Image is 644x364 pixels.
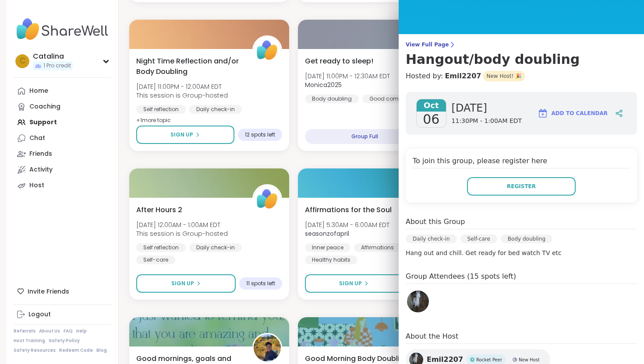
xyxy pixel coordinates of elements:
a: Host [14,178,111,193]
b: Monica2025 [305,80,342,89]
div: Friends [29,150,52,158]
span: New Host [519,357,540,363]
div: Chat [29,134,45,143]
div: Inner peace [305,243,350,252]
p: Hang out and chill. Get ready for bed watch TV etc [406,248,637,257]
img: Emil2207 [407,290,429,312]
span: [DATE] 5:30AM - 6:00AM EDT [305,220,389,229]
span: Rocket Peer [476,357,502,363]
button: Sign Up [136,274,236,293]
span: This session is Group-hosted [136,229,228,238]
div: Activity [29,165,53,174]
div: Invite Friends [14,283,111,299]
h4: About the Host [406,331,637,344]
img: ShareWell Logomark [538,108,548,119]
a: Blog [96,347,107,353]
span: Night Time Reflection and/or Body Doubling [136,56,243,77]
div: Healthy habits [305,255,357,264]
span: Add to Calendar [552,109,608,117]
a: View Full PageHangout/body doubling [406,41,637,67]
a: Redeem Code [59,347,93,353]
span: 06 [423,112,439,127]
span: [DATE] [452,101,522,115]
div: Daily check-in [189,105,242,114]
a: Home [14,83,111,99]
a: Emil2207 [445,71,481,81]
span: Sign Up [170,131,193,139]
span: Oct [417,99,446,112]
div: Self-care [136,255,175,264]
a: Safety Policy [49,338,80,344]
a: FAQ [64,328,73,334]
div: Coaching [29,102,60,111]
span: [DATE] 11:00PM - 12:00AM EDT [136,82,228,91]
span: 12 spots left [245,131,275,138]
div: Host [29,181,44,190]
span: Get ready to sleep! [305,56,373,66]
a: Referrals [14,328,35,334]
div: Catalina [33,52,73,61]
span: 11 spots left [246,280,275,287]
h3: Hangout/body doubling [406,52,637,67]
span: 11:30PM - 1:00AM EDT [452,117,522,126]
span: 1 Pro credit [43,62,71,70]
div: Self reflection [136,243,186,252]
span: [DATE] 12:00AM - 1:00AM EDT [136,220,228,229]
div: Logout [28,310,51,319]
span: New Host! 🎉 [483,71,525,81]
div: Daily check-in [189,243,242,252]
img: New Host [513,357,517,362]
h4: About this Group [406,217,465,227]
img: ShareWell [254,37,281,64]
img: CharityRoss [254,334,281,361]
a: Chat [14,130,111,146]
div: Body doubling [305,94,359,103]
b: seasonzofapril [305,229,349,238]
img: ShareWell Nav Logo [14,14,111,45]
button: Sign Up [136,126,234,144]
a: About Us [39,328,60,334]
button: Sign Up [305,274,403,293]
a: Safety Resources [14,347,56,353]
div: Daily check-in [406,234,457,243]
span: View Full Page [406,41,637,48]
h4: Group Attendees (15 spots left) [406,271,637,284]
a: Coaching [14,99,111,115]
span: C [20,56,25,67]
h4: Hosted by: [406,71,637,81]
a: Host Training [14,338,45,344]
span: After Hours 2 [136,205,182,215]
span: This session is Group-hosted [136,91,228,100]
div: Home [29,87,48,95]
span: Sign Up [171,280,194,287]
a: Emil2207 [406,289,430,314]
div: Good company [362,94,420,103]
a: Activity [14,162,111,178]
div: Affirmations [354,243,401,252]
div: Self reflection [136,105,186,114]
div: Group Full [305,129,425,144]
div: Body doubling [501,234,552,243]
span: Register [507,182,536,190]
button: Register [467,177,576,196]
img: ShareWell [254,185,281,213]
div: Self-care [460,234,497,243]
span: [DATE] 11:00PM - 12:30AM EDT [305,72,390,80]
span: Sign Up [339,280,362,287]
a: Help [76,328,87,334]
a: Logout [14,307,111,322]
span: Affirmations for the Soul [305,205,392,215]
button: Add to Calendar [534,103,612,124]
img: Rocket Peer [470,357,474,362]
h4: To join this group, please register here [413,156,630,168]
a: Friends [14,146,111,162]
